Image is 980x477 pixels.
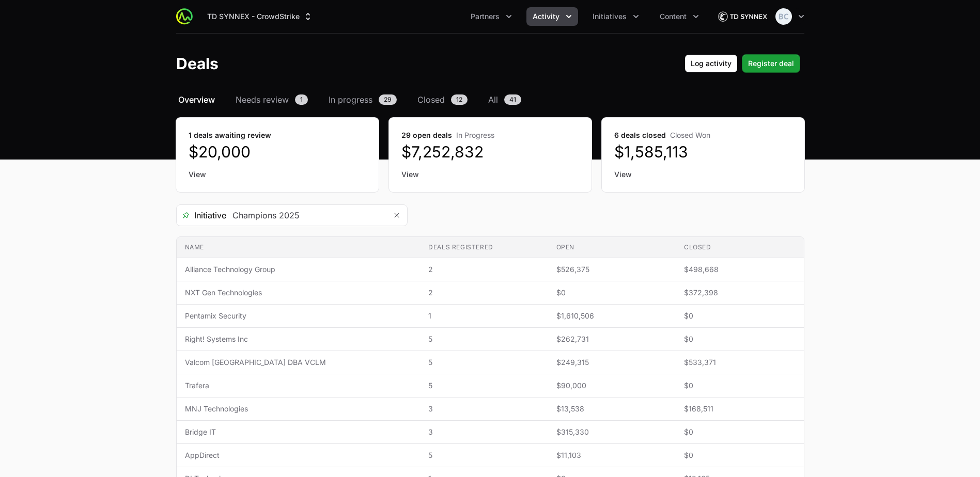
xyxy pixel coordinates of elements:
[556,380,667,391] span: $90,000
[670,131,710,139] span: Closed Won
[654,7,705,26] div: Content menu
[185,264,412,275] span: Alliance Technology Group
[185,357,412,368] span: Valcom [GEOGRAPHIC_DATA] DBA VCLM
[504,94,521,105] span: 41
[526,7,578,26] button: Activity
[614,130,792,140] dt: 6 deals closed
[775,8,792,25] img: Bethany Crossley
[401,169,579,180] a: View
[415,93,470,106] a: Closed12
[428,380,539,391] span: 5
[691,57,732,70] span: Log activity
[428,357,539,368] span: 5
[176,54,219,73] h1: Deals
[185,288,412,298] span: NXT Gen Technologies
[684,288,795,298] span: $372,398
[417,93,445,106] span: Closed
[177,209,226,221] span: Initiative
[428,427,539,437] span: 3
[201,7,319,26] button: TD SYNNEX - CrowdStrike
[471,11,500,22] span: Partners
[556,357,667,368] span: $249,315
[428,264,539,275] span: 2
[401,142,579,161] dd: $7,252,832
[684,380,795,391] span: $0
[548,237,676,258] th: Open
[295,94,308,105] span: 1
[556,264,667,275] span: $526,375
[586,7,645,26] div: Initiatives menu
[428,311,539,321] span: 1
[684,334,795,344] span: $0
[189,130,366,140] dt: 1 deals awaiting review
[533,11,559,22] span: Activity
[742,54,800,73] button: Register deal
[428,404,539,414] span: 3
[176,8,193,25] img: ActivitySource
[193,7,705,26] div: Main navigation
[185,427,412,437] span: Bridge IT
[676,237,803,258] th: Closed
[428,450,539,460] span: 5
[526,7,578,26] div: Activity menu
[329,93,372,106] span: In progress
[556,404,667,414] span: $13,538
[189,142,366,161] dd: $20,000
[451,94,468,105] span: 12
[684,311,795,321] span: $0
[226,205,386,226] input: Search initiatives
[486,93,523,106] a: All41
[177,237,421,258] th: Name
[428,334,539,344] span: 5
[556,427,667,437] span: $315,330
[464,7,518,26] div: Partners menu
[176,93,804,106] nav: Deals navigation
[684,404,795,414] span: $168,511
[488,93,498,106] span: All
[748,57,794,70] span: Register deal
[189,169,366,180] a: View
[464,7,518,26] button: Partners
[185,311,412,321] span: Pentamix Security
[684,357,795,368] span: $533,371
[379,94,397,105] span: 29
[556,288,667,298] span: $0
[614,169,792,180] a: View
[684,264,795,275] span: $498,668
[556,450,667,460] span: $11,103
[185,450,412,460] span: AppDirect
[234,93,310,106] a: Needs review1
[660,11,687,22] span: Content
[685,54,738,73] button: Log activity
[685,54,800,73] div: Primary actions
[326,93,399,106] a: In progress29
[654,7,705,26] button: Content
[185,380,412,391] span: Trafera
[556,334,667,344] span: $262,731
[386,205,407,226] button: Remove
[428,288,539,298] span: 2
[593,11,627,22] span: Initiatives
[185,334,412,344] span: Right! Systems Inc
[178,93,215,106] span: Overview
[614,142,792,161] dd: $1,585,113
[718,6,767,27] img: TD SYNNEX
[201,7,319,26] div: Supplier switch menu
[586,7,645,26] button: Initiatives
[401,130,579,140] dt: 29 open deals
[684,450,795,460] span: $0
[684,427,795,437] span: $0
[236,93,289,106] span: Needs review
[420,237,548,258] th: Deals registered
[185,404,412,414] span: MNJ Technologies
[556,311,667,321] span: $1,610,506
[176,93,217,106] a: Overview
[456,131,494,139] span: In Progress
